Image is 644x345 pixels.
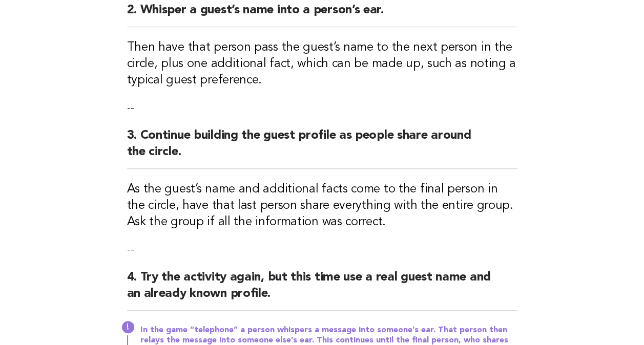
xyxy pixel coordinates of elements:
p: -- [127,243,517,257]
h2: 2. Whisper a guest’s name into a person’s ear. [127,2,517,27]
h2: 4. Try the activity again, but this time use a real guest name and an already known profile. [127,269,517,311]
p: -- [127,101,517,115]
h3: Then have that person pass the guest’s name to the next person in the circle, plus one additional... [127,39,517,89]
h2: 3. Continue building the guest profile as people share around the circle. [127,127,517,169]
h3: As the guest’s name and additional facts come to the final person in the circle, have that last p... [127,181,517,230]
